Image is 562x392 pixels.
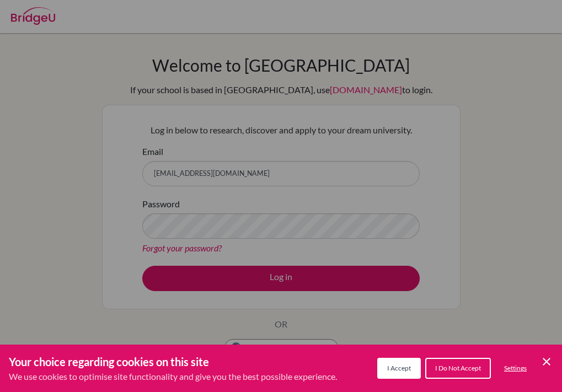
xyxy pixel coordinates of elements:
span: Settings [504,364,527,372]
p: We use cookies to optimise site functionality and give you the best possible experience. [9,370,337,383]
button: Settings [495,359,536,378]
h3: Your choice regarding cookies on this site [9,353,337,370]
button: I Accept [377,358,421,379]
button: I Do Not Accept [425,358,491,379]
button: Save and close [540,355,553,368]
span: I Do Not Accept [435,364,481,372]
span: I Accept [387,364,411,372]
